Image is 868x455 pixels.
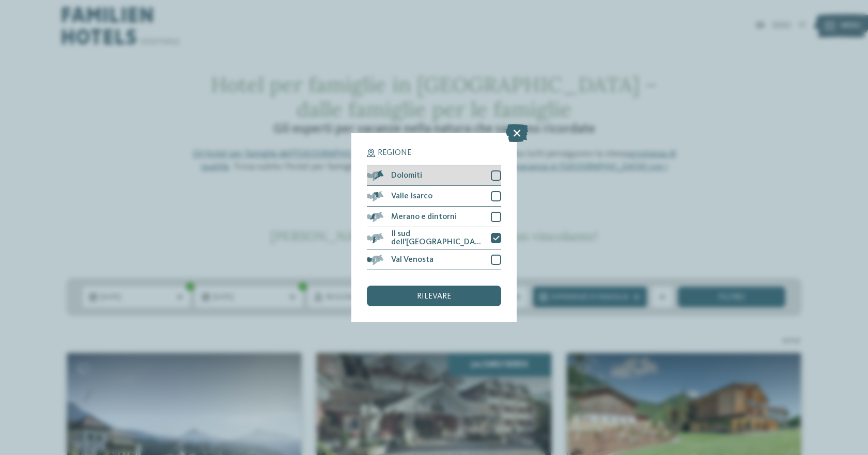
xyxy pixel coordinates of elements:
[391,213,457,221] font: Merano e dintorni
[391,230,488,246] font: Il sud dell'[GEOGRAPHIC_DATA]
[391,256,433,264] font: Val Venosta
[391,192,432,200] font: Valle Isarco
[378,149,411,157] font: regione
[391,171,422,180] font: Dolomiti
[417,292,451,301] font: rilevare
